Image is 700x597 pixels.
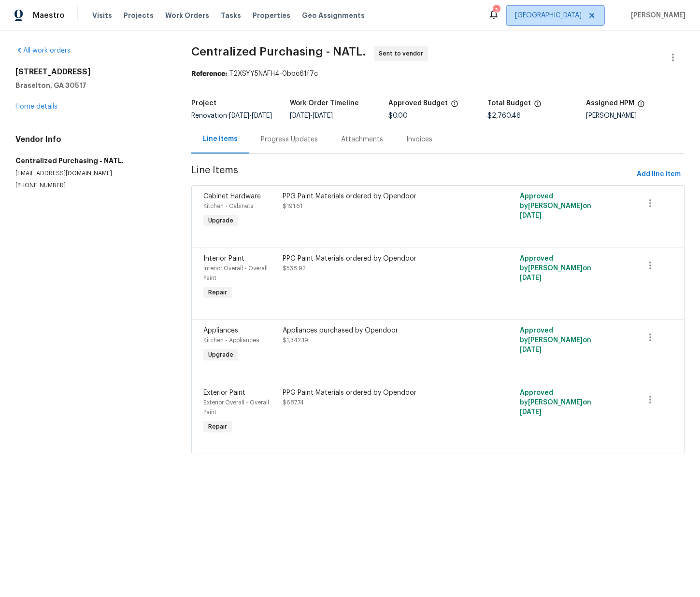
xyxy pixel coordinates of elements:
h5: Work Order Timeline [290,100,359,107]
span: [DATE] [520,409,542,416]
div: [PERSON_NAME] [586,112,685,119]
span: $538.92 [283,265,306,271]
div: 3 [493,6,500,15]
span: [DATE] [290,112,310,119]
h5: Project [191,100,216,107]
span: Geo Assignments [302,11,365,20]
b: Reference: [191,70,227,77]
span: Cabinet Hardware [203,193,261,200]
span: $687.74 [283,400,304,405]
div: T2XSYY5NAFH4-0bbc61f7c [191,69,685,79]
button: Add line item [633,166,685,183]
span: Kitchen - Appliances [203,337,259,343]
h5: Assigned HPM [586,100,634,107]
h5: Braselton, GA 30517 [15,81,168,90]
div: Line Items [203,134,238,144]
span: Work Orders [165,11,209,20]
span: - [229,112,272,119]
span: - [290,112,333,119]
div: PPG Paint Materials ordered by Opendoor [283,192,475,201]
span: Upgrade [204,216,237,225]
a: Home details [15,103,57,110]
span: [DATE] [252,112,272,119]
span: Repair [204,422,231,431]
span: Projects [124,11,154,20]
a: All work orders [15,47,71,54]
span: Centralized Purchasing - NATL. [191,46,366,57]
div: Attachments [341,135,383,144]
div: PPG Paint Materials ordered by Opendoor [283,388,475,398]
span: The total cost of line items that have been proposed by Opendoor. This sum includes line items th... [534,100,542,112]
div: PPG Paint Materials ordered by Opendoor [283,254,475,264]
span: [GEOGRAPHIC_DATA] [515,11,582,20]
span: The hpm assigned to this work order. [637,100,645,112]
h5: Total Budget [487,100,531,107]
span: Approved by [PERSON_NAME] on [520,255,591,281]
span: [DATE] [313,112,333,119]
span: Properties [253,11,290,20]
span: [PERSON_NAME] [627,11,686,20]
span: $1,342.19 [283,337,308,343]
span: Maestro [33,11,65,20]
span: $191.61 [283,203,302,209]
span: Approved by [PERSON_NAME] on [520,327,591,353]
span: Appliances [203,327,238,334]
span: Exterior Paint [203,389,245,396]
span: Sent to vendor [379,49,427,58]
p: [PHONE_NUMBER] [15,181,168,190]
span: $2,760.46 [487,112,521,119]
span: [DATE] [229,112,249,119]
span: Line Items [191,166,633,183]
span: Approved by [PERSON_NAME] on [520,389,591,416]
p: [EMAIL_ADDRESS][DOMAIN_NAME] [15,169,168,178]
h2: [STREET_ADDRESS] [15,67,168,77]
span: Approved by [PERSON_NAME] on [520,193,591,219]
div: Progress Updates [261,135,318,144]
h4: Vendor Info [15,135,168,144]
span: [DATE] [520,212,542,219]
span: Visits [92,11,112,20]
span: [DATE] [520,275,542,281]
div: Appliances purchased by Opendoor [283,326,475,335]
span: Repair [204,288,231,297]
span: Add line item [637,168,681,180]
span: Kitchen - Cabinets [203,203,253,209]
span: [DATE] [520,347,542,353]
span: The total cost of line items that have been approved by both Opendoor and the Trade Partner. This... [451,100,458,112]
h5: Approved Budget [388,100,448,107]
span: Upgrade [204,350,237,360]
h5: Centralized Purchasing - NATL. [15,156,168,166]
span: Tasks [221,12,241,19]
span: $0.00 [388,112,408,119]
span: Exterior Overall - Overall Paint [203,400,269,415]
span: Interior Paint [203,255,244,262]
div: Invoices [406,135,432,144]
span: Interior Overall - Overall Paint [203,265,268,281]
span: Renovation [191,112,272,119]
